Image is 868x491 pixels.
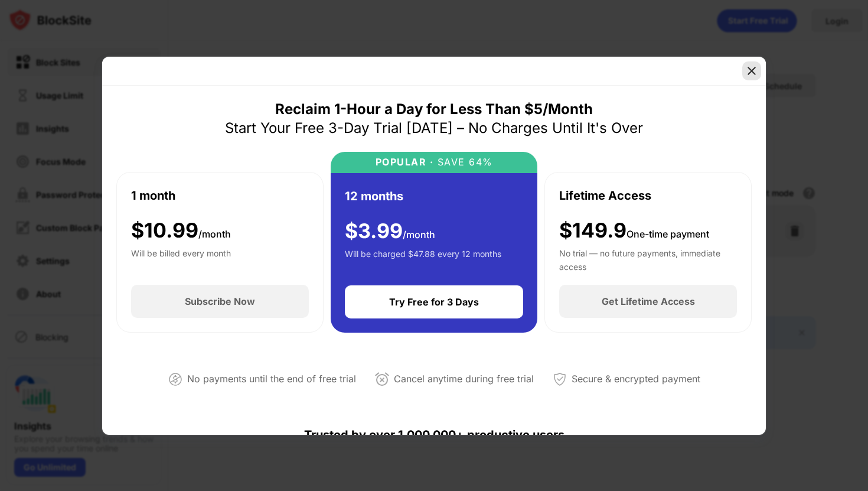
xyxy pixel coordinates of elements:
img: not-paying [168,372,182,386]
div: Will be billed every month [131,247,231,271]
div: No payments until the end of free trial [187,370,356,388]
div: $149.9 [559,219,709,243]
div: Trusted by over 1,000,000+ productive users [116,407,752,463]
div: $ 10.99 [131,219,231,243]
img: secured-payment [553,372,567,386]
div: Subscribe Now [185,295,255,307]
span: One-time payment [626,228,709,240]
div: Get Lifetime Access [602,295,695,307]
div: POPULAR · [376,157,434,168]
div: Cancel anytime during free trial [394,370,534,388]
div: Start Your Free 3-Day Trial [DATE] – No Charges Until It's Over [225,119,643,138]
div: No trial — no future payments, immediate access [559,247,737,271]
div: 12 months [345,187,403,205]
div: $ 3.99 [345,219,435,243]
span: /month [403,229,435,240]
img: cancel-anytime [375,372,389,386]
div: SAVE 64% [433,157,493,168]
div: Secure & encrypted payment [572,370,700,388]
div: Lifetime Access [559,187,651,204]
div: 1 month [131,187,175,204]
div: Try Free for 3 Days [389,296,479,308]
div: Will be charged $47.88 every 12 months [345,248,501,271]
span: /month [198,228,231,240]
div: Reclaim 1-Hour a Day for Less Than $5/Month [275,100,593,119]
